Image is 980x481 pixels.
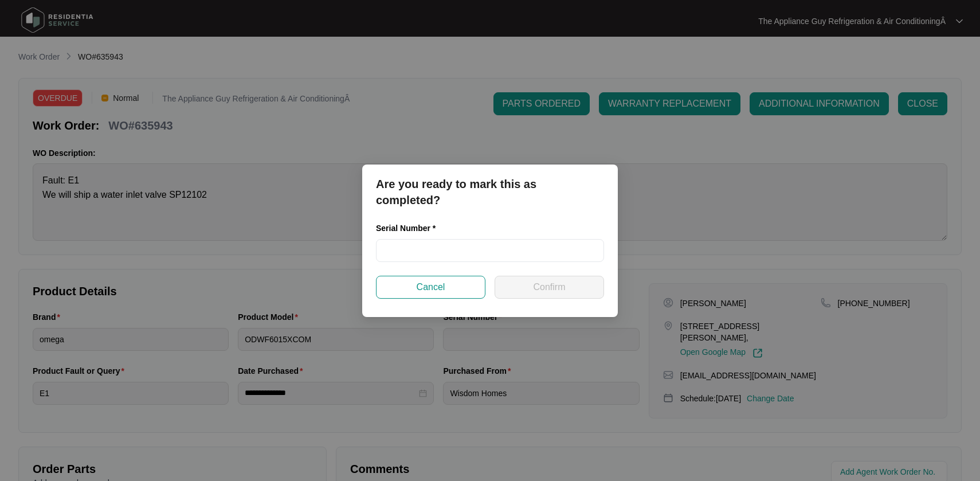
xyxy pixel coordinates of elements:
[376,192,604,208] p: completed?
[376,176,604,192] p: Are you ready to mark this as
[376,222,444,234] label: Serial Number *
[495,276,604,299] button: Confirm
[376,276,485,299] button: Cancel
[417,280,445,294] span: Cancel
